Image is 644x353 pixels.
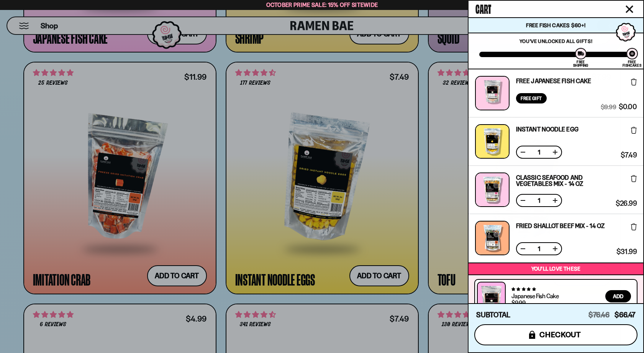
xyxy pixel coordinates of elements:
[511,287,536,292] span: 4.77 stars
[616,248,637,255] span: $31.99
[516,93,547,103] div: Free Gift
[526,22,585,29] span: Free Fish Cakes $60+!
[621,152,637,159] span: $7.49
[624,3,635,15] button: Close cart
[533,246,545,252] span: 1
[601,103,616,110] span: $9.99
[613,294,623,299] span: Add
[619,103,637,110] span: $0.00
[479,38,633,44] p: You've unlocked all gifts!
[516,126,578,132] a: Instant Noodle Egg
[539,330,581,339] span: checkout
[605,290,631,302] button: Add
[475,0,491,16] span: Cart
[615,310,636,319] span: $66.47
[266,1,378,8] span: October Prime Sale: 15% off Sitewide
[516,174,613,187] a: Classic Seafood and Vegetables Mix - 14 OZ
[511,300,525,306] div: $9.99
[533,197,545,204] span: 1
[516,223,605,229] a: Fried Shallot Beef Mix - 14 OZ
[623,60,641,67] div: Free Fishcakes
[616,200,637,207] span: $26.99
[533,149,545,155] span: 1
[476,311,510,319] h4: Subtotal
[516,78,591,84] a: Free Japanese Fish Cake
[474,324,637,345] button: checkout
[573,60,588,67] div: Free Shipping
[511,292,559,300] a: Japanese Fish Cake
[588,310,610,319] span: $76.46
[470,265,641,273] p: You’ll love these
